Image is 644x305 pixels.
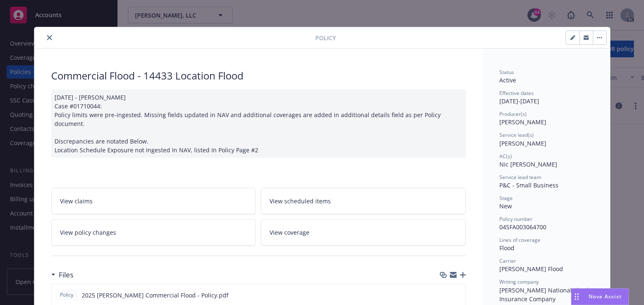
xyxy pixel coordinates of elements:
span: Stage [499,195,513,202]
span: P&C - Small Business [499,181,558,189]
a: View claims [51,188,256,214]
span: View claims [60,197,93,205]
span: [PERSON_NAME] National Flood Insurance Company [499,286,590,303]
span: Lines of coverage [499,236,540,243]
span: Active [499,76,516,84]
span: View policy changes [60,228,116,237]
span: Policy [315,33,336,42]
span: Service lead team [499,174,541,181]
div: [DATE] - [DATE] [499,90,593,105]
span: Writing company [499,278,539,285]
span: Policy number [499,215,532,223]
span: [PERSON_NAME] Flood [499,265,563,273]
h3: Files [59,269,73,280]
a: View scheduled items [261,188,466,214]
span: 04SFA003064700 [499,223,546,231]
span: Policy [58,291,75,299]
span: Producer(s) [499,110,527,118]
button: close [44,33,55,43]
span: Nova Assist [589,293,622,300]
span: Service lead(s) [499,131,534,138]
span: [PERSON_NAME] [499,139,546,147]
div: Files [51,269,73,280]
div: Commercial Flood - 14433 Location Flood [51,69,466,83]
a: View policy changes [51,219,256,246]
span: View scheduled items [270,197,331,205]
div: [DATE] - [PERSON_NAME] Case #01710044: Policy limits were pre-ingested. Missing fields updated in... [51,90,466,158]
div: Drag to move [571,289,582,305]
span: View coverage [270,228,309,237]
span: Nic [PERSON_NAME] [499,160,557,168]
span: Carrier [499,257,516,264]
span: New [499,202,512,210]
span: AC(s) [499,153,512,160]
span: Status [499,69,514,76]
button: Nova Assist [571,288,629,305]
div: Flood [499,243,593,252]
span: [PERSON_NAME] [499,118,546,126]
button: download file [441,291,448,300]
span: 2025 [PERSON_NAME] Commercial Flood - Policy.pdf [82,291,229,300]
a: View coverage [261,219,466,246]
span: Effective dates [499,90,534,97]
button: preview file [454,291,462,300]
